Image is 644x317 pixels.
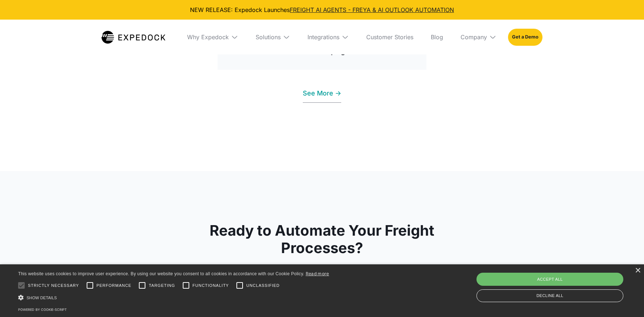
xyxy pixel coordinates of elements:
[307,33,339,41] div: Integrations
[181,20,244,54] div: Why Expedock
[6,6,638,14] div: NEW RELEASE: Expedock Launches
[180,263,464,295] p: Let Expedock handle the hard work so that you can reallocate your staff time to higher-value task...
[18,308,67,312] a: Powered by cookie-script
[306,271,329,276] a: Read more
[303,84,341,103] a: See More ->
[187,33,229,41] div: Why Expedock
[476,273,623,286] div: Accept all
[96,283,132,289] span: Performance
[26,296,57,300] span: Show details
[193,283,229,289] span: Functionality
[256,33,281,41] div: Solutions
[508,29,542,45] a: Get a Demo
[455,20,502,54] div: Company
[18,271,304,276] span: This website uses cookies to improve user experience. By using our website you consent to all coo...
[149,283,175,289] span: Targeting
[461,33,487,41] div: Company
[520,239,644,317] iframe: Chat Widget
[250,20,296,54] div: Solutions
[476,289,623,302] div: Decline all
[28,283,79,289] span: Strictly necessary
[290,6,454,13] a: FREIGHT AI AGENTS - FREYA & AI OUTLOOK AUTOMATION
[246,283,280,289] span: Unclassified
[302,20,355,54] div: Integrations
[425,20,449,54] a: Blog
[18,294,329,301] div: Show details
[180,222,464,257] h2: Ready to Automate Your Freight Processes?
[360,20,419,54] a: Customer Stories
